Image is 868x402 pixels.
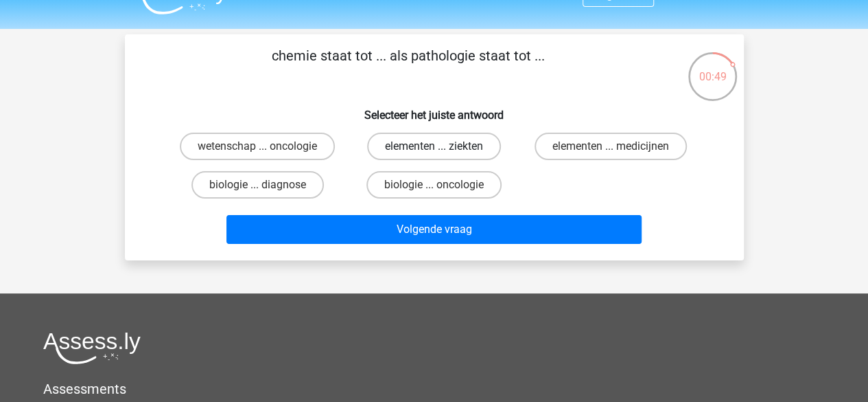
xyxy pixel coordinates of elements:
[226,215,642,244] button: Volgende vraag
[535,133,687,160] label: elementen ... medicijnen
[43,332,141,364] img: Assessly logo
[366,171,502,199] label: biologie ... oncologie
[147,98,722,122] h6: Selecteer het juiste antwoord
[687,51,738,85] div: 00:49
[43,381,825,397] h5: Assessments
[367,133,501,160] label: elementen ... ziekten
[191,171,324,199] label: biologie ... diagnose
[147,45,670,87] p: chemie staat tot ... als pathologie staat tot ...
[180,133,335,160] label: wetenschap ... oncologie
